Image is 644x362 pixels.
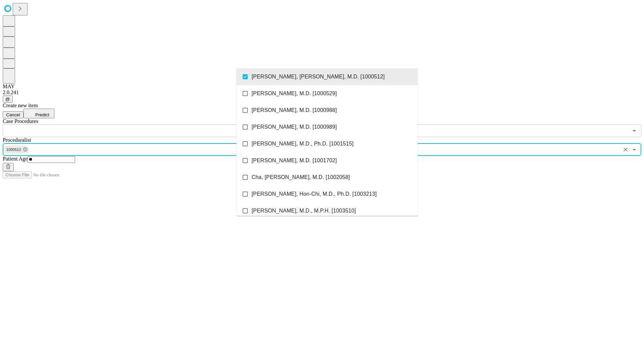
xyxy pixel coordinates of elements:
[3,118,38,124] span: Scheduled Procedure
[23,109,54,118] button: Predict
[252,106,337,114] span: [PERSON_NAME], M.D. [1000988]
[6,112,20,117] span: Cancel
[252,123,337,131] span: [PERSON_NAME], M.D. [1000989]
[252,89,337,98] span: [PERSON_NAME], M.D. [1000529]
[4,146,24,154] span: 1000512
[252,190,377,198] span: [PERSON_NAME], Hon-Chi, M.D., Ph.D. [1003213]
[3,83,641,89] div: MAY
[252,207,356,215] span: [PERSON_NAME], M.D., M.P.H. [1003510]
[252,173,350,181] span: Cha, [PERSON_NAME], M.D. [1002058]
[3,89,641,96] div: 2.0.241
[630,145,639,154] button: Close
[3,96,13,103] button: @
[3,111,23,118] button: Cancel
[630,126,639,135] button: Open
[4,145,29,154] div: 1000512
[252,140,354,148] span: [PERSON_NAME], M.D., Ph.D. [1001515]
[3,156,28,162] span: Patient Age
[3,137,31,143] span: Proceduralist
[35,112,49,117] span: Predict
[252,157,337,165] span: [PERSON_NAME], M.D. [1001702]
[252,73,385,81] span: [PERSON_NAME], [PERSON_NAME], M.D. [1000512]
[5,97,10,102] span: @
[621,145,630,154] button: Clear
[3,103,38,108] span: Create new item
